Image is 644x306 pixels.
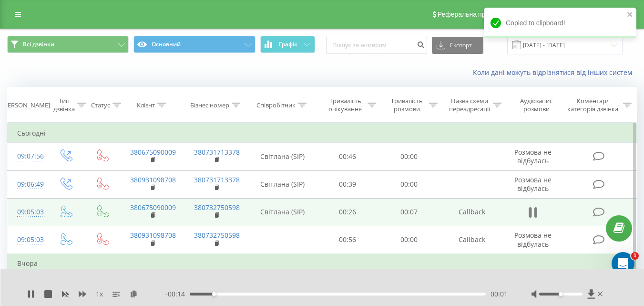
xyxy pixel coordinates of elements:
[17,147,37,166] div: 09:07:56
[514,148,552,165] span: Розмова не відбулась
[137,101,155,109] div: Клієнт
[378,226,440,254] td: 00:00
[260,36,315,53] button: Графік
[565,97,621,113] div: Коментар/категорія дзвінка
[438,11,508,18] span: Реферальна програма
[248,170,317,198] td: Світлана (SIP)
[17,231,37,249] div: 09:05:03
[130,231,176,240] a: 380931098708
[378,143,440,170] td: 00:00
[212,292,216,296] div: Accessibility label
[130,203,176,212] a: 380675090009
[165,289,190,299] span: - 00:14
[130,148,176,157] a: 380675090009
[378,170,440,198] td: 00:00
[248,198,317,226] td: Світлана (SIP)
[317,143,378,170] td: 00:46
[194,148,240,157] a: 380731713378
[387,97,427,113] div: Тривалість розмови
[248,143,317,170] td: Світлана (SIP)
[317,226,378,254] td: 00:56
[484,8,636,38] div: Copied to clipboard!
[491,289,508,299] span: 00:01
[514,231,552,248] span: Розмова не відбулась
[17,175,37,194] div: 09:06:49
[440,198,504,226] td: Callback
[449,97,491,113] div: Назва схеми переадресації
[279,41,297,48] span: Графік
[7,36,129,53] button: Всі дзвінки
[631,252,639,260] span: 1
[256,101,296,109] div: Співробітник
[91,101,110,109] div: Статус
[473,68,637,77] a: Коли дані можуть відрізнятися вiд інших систем
[130,175,176,184] a: 380931098708
[612,252,634,275] iframe: Intercom live chat
[194,175,240,184] a: 380731713378
[190,101,229,109] div: Бізнес номер
[8,254,637,273] td: Вчора
[2,101,50,109] div: [PERSON_NAME]
[432,37,483,54] button: Експорт
[53,97,75,113] div: Тип дзвінка
[627,11,634,20] button: close
[133,36,255,53] button: Основний
[326,97,365,113] div: Тривалість очікування
[378,198,440,226] td: 00:07
[440,226,504,254] td: Callback
[23,41,54,48] span: Всі дзвінки
[317,170,378,198] td: 00:39
[17,203,37,222] div: 09:05:03
[514,175,552,193] span: Розмова не відбулась
[96,289,103,299] span: 1 x
[194,231,240,240] a: 380732750598
[8,124,637,143] td: Сьогодні
[194,203,240,212] a: 380732750598
[559,292,562,296] div: Accessibility label
[317,198,378,226] td: 00:26
[512,97,561,113] div: Аудіозапис розмови
[326,37,427,54] input: Пошук за номером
